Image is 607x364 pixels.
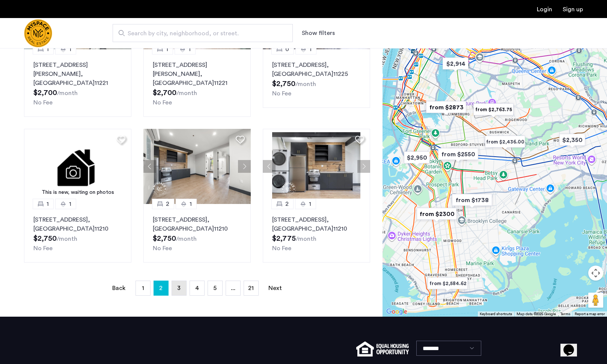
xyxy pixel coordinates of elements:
[153,235,176,242] span: $2,750
[449,192,495,208] div: from $1738
[24,129,131,204] a: This is new, waiting on photos
[268,281,283,295] a: Next
[128,29,272,38] span: Search by city, neighborhood, or street.
[24,19,52,47] a: Cazamio Logo
[153,245,172,251] span: No Fee
[272,60,361,79] p: [STREET_ADDRESS] 11225
[263,49,370,108] a: 01[STREET_ADDRESS], [GEOGRAPHIC_DATA]11225No Fee
[482,133,528,150] div: from $2,436.00
[176,236,197,242] sub: /month
[272,80,295,88] span: $2,750
[296,236,316,242] sub: /month
[33,245,53,251] span: No Fee
[69,45,71,54] span: 1
[272,91,291,97] span: No Fee
[177,285,181,291] span: 3
[33,215,122,233] p: [STREET_ADDRESS] 11210
[248,285,254,291] span: 21
[24,281,370,296] nav: Pagination
[414,205,460,222] div: from $2300
[231,285,235,291] span: ...
[537,6,552,12] a: Login
[384,307,409,317] img: Google
[143,49,251,117] a: 11[STREET_ADDRESS][PERSON_NAME], [GEOGRAPHIC_DATA]11221No Fee
[309,45,312,54] span: 1
[153,60,241,88] p: [STREET_ADDRESS][PERSON_NAME] 11221
[188,45,191,54] span: 1
[470,101,517,118] div: from $2,763.75
[295,81,316,87] sub: /month
[423,99,469,116] div: from $2873
[33,235,57,242] span: $2,750
[285,199,289,208] span: 2
[24,19,52,47] img: logo
[285,45,289,54] span: 0
[356,341,408,356] img: equal-housing.png
[153,215,241,233] p: [STREET_ADDRESS] 11210
[33,89,57,97] span: $2,700
[195,285,199,291] span: 4
[556,131,588,148] div: $2,350
[33,60,122,88] p: [STREET_ADDRESS][PERSON_NAME] 11221
[384,307,409,317] a: Open this area in Google Maps (opens a new window)
[263,204,370,263] a: 21[STREET_ADDRESS], [GEOGRAPHIC_DATA]11210No Fee
[238,160,251,173] button: Next apartment
[24,204,131,263] a: 11[STREET_ADDRESS], [GEOGRAPHIC_DATA]11210No Fee
[309,199,311,208] span: 1
[302,29,335,38] button: Show or hide filters
[357,160,370,173] button: Next apartment
[24,129,131,204] img: 1.gif
[33,100,53,106] span: No Fee
[575,311,605,317] a: Report a map error
[213,285,217,291] span: 5
[272,215,361,233] p: [STREET_ADDRESS] 11210
[47,199,49,208] span: 1
[563,6,583,12] a: Registration
[153,100,172,106] span: No Fee
[480,311,512,317] button: Keyboard shortcuts
[435,146,481,163] div: from $2550
[272,235,296,242] span: $2,775
[425,275,471,292] div: from $2,584.62
[153,89,176,97] span: $2,700
[190,199,192,208] span: 1
[159,282,163,294] span: 2
[57,90,78,96] sub: /month
[24,49,131,117] a: 11[STREET_ADDRESS][PERSON_NAME], [GEOGRAPHIC_DATA]11221No Fee
[416,341,481,356] select: Language select
[560,311,570,317] a: Terms
[113,24,293,42] input: Apartment Search
[517,312,556,316] span: Map data ©2025 Google
[263,160,276,173] button: Previous apartment
[272,245,291,251] span: No Fee
[69,199,71,208] span: 1
[560,334,584,356] iframe: chat widget
[142,285,144,291] span: 1
[166,45,168,54] span: 1
[111,281,127,295] a: Back
[28,189,128,196] div: This is new, waiting on photos
[166,199,169,208] span: 2
[143,129,251,204] img: a8b926f1-9a91-4e5e-b036-feb4fe78ee5d_638897720277773792.jpeg
[47,45,49,54] span: 1
[57,236,77,242] sub: /month
[143,204,251,263] a: 21[STREET_ADDRESS], [GEOGRAPHIC_DATA]11210No Fee
[440,55,471,72] div: $2,914
[143,160,156,173] button: Previous apartment
[588,266,603,281] button: Map camera controls
[588,293,603,308] button: Drag Pegman onto the map to open Street View
[263,129,370,204] img: a8b926f1-9a91-4e5e-b036-feb4fe78ee5d_638695416322525001.jpeg
[401,149,433,166] div: $2,950
[176,90,197,96] sub: /month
